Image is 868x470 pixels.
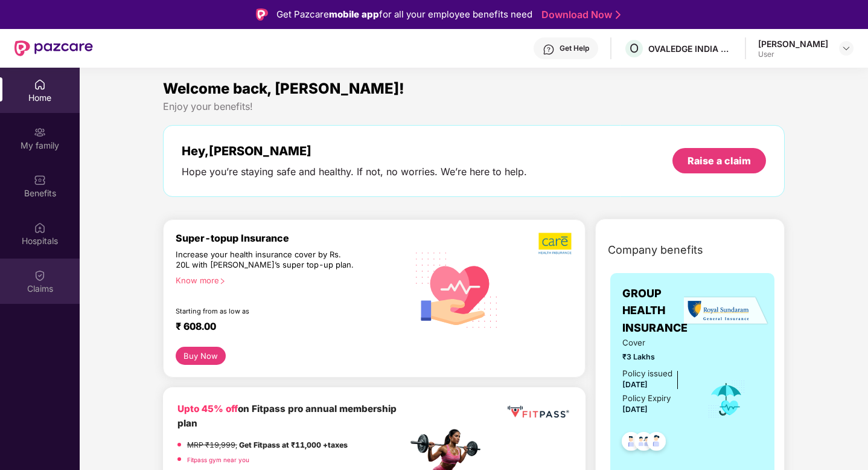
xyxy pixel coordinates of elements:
[684,296,768,326] img: insurerLogo
[622,405,648,414] span: [DATE]
[648,43,733,54] div: OVALEDGE INDIA PRIVATE LIMITED
[505,402,571,422] img: fppp.png
[239,440,348,449] strong: Get Fitpass at ₹11,000 +taxes
[329,8,379,20] strong: mobile app
[177,403,238,414] b: Upto 45% off
[630,41,639,56] span: O
[187,440,237,449] del: MRP ₹19,999,
[256,8,268,21] img: Logo
[616,428,646,458] img: svg+xml;base64,PHN2ZyB4bWxucz0iaHR0cDovL3d3dy53My5vcmcvMjAwMC9zdmciIHdpZHRoPSI0OC45NDMiIGhlaWdodD...
[176,347,226,365] button: Buy Now
[34,126,46,138] img: svg+xml;base64,PHN2ZyB3aWR0aD0iMjAiIGhlaWdodD0iMjAiIHZpZXdCb3g9IjAgMCAyMCAyMCIgZmlsbD0ibm9uZSIgeG...
[163,80,404,97] span: Welcome back, [PERSON_NAME]!
[688,154,751,167] div: Raise a claim
[622,336,691,349] span: Cover
[182,144,527,158] div: Hey, [PERSON_NAME]
[34,79,46,91] img: svg+xml;base64,PHN2ZyBpZD0iSG9tZSIgeG1sbnM9Imh0dHA6Ly93d3cudzMub3JnLzIwMDAvc3ZnIiB3aWR0aD0iMjAiIG...
[176,275,400,284] div: Know more
[608,242,703,259] span: Company benefits
[622,392,671,405] div: Policy Expiry
[182,166,527,178] div: Hope you’re staying safe and healthy. If not, no worries. We’re here to help.
[707,379,746,419] img: icon
[219,278,226,285] span: right
[622,380,648,389] span: [DATE]
[538,232,573,255] img: b5dec4f62d2307b9de63beb79f102df3.png
[176,307,356,315] div: Starting from as low as
[176,232,407,244] div: Super-topup Insurance
[758,50,828,59] div: User
[560,43,589,53] div: Get Help
[34,222,46,234] img: svg+xml;base64,PHN2ZyBpZD0iSG9zcGl0YWxzIiB4bWxucz0iaHR0cDovL3d3dy53My5vcmcvMjAwMC9zdmciIHdpZHRoPS...
[758,38,828,50] div: [PERSON_NAME]
[541,8,617,21] a: Download Now
[177,403,397,429] b: on Fitpass pro annual membership plan
[34,174,46,186] img: svg+xml;base64,PHN2ZyBpZD0iQmVuZWZpdHMiIHhtbG5zPSJodHRwOi8vd3d3LnczLm9yZy8yMDAwL3N2ZyIgd2lkdGg9Ij...
[163,100,785,113] div: Enjoy your benefits!
[176,249,356,271] div: Increase your health insurance cover by Rs. 20L with [PERSON_NAME]’s super top-up plan.
[629,428,659,458] img: svg+xml;base64,PHN2ZyB4bWxucz0iaHR0cDovL3d3dy53My5vcmcvMjAwMC9zdmciIHdpZHRoPSI0OC45MTUiIGhlaWdodD...
[187,456,249,463] a: Fitpass gym near you
[34,269,46,282] img: svg+xml;base64,PHN2ZyBpZD0iQ2xhaW0iIHhtbG5zPSJodHRwOi8vd3d3LnczLm9yZy8yMDAwL3N2ZyIgd2lkdGg9IjIwIi...
[276,7,532,22] div: Get Pazcare for all your employee benefits need
[176,320,395,335] div: ₹ 608.00
[622,367,672,380] div: Policy issued
[642,428,671,458] img: svg+xml;base64,PHN2ZyB4bWxucz0iaHR0cDovL3d3dy53My5vcmcvMjAwMC9zdmciIHdpZHRoPSI0OC45NDMiIGhlaWdodD...
[622,351,691,362] span: ₹3 Lakhs
[14,40,93,56] img: New Pazcare Logo
[616,8,621,21] img: Stroke
[841,43,851,53] img: svg+xml;base64,PHN2ZyBpZD0iRHJvcGRvd24tMzJ4MzIiIHhtbG5zPSJodHRwOi8vd3d3LnczLm9yZy8yMDAwL3N2ZyIgd2...
[543,43,555,56] img: svg+xml;base64,PHN2ZyBpZD0iSGVscC0zMngzMiIgeG1sbnM9Imh0dHA6Ly93d3cudzMub3JnLzIwMDAvc3ZnIiB3aWR0aD...
[407,239,507,340] img: svg+xml;base64,PHN2ZyB4bWxucz0iaHR0cDovL3d3dy53My5vcmcvMjAwMC9zdmciIHhtbG5zOnhsaW5rPSJodHRwOi8vd3...
[622,285,691,336] span: GROUP HEALTH INSURANCE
